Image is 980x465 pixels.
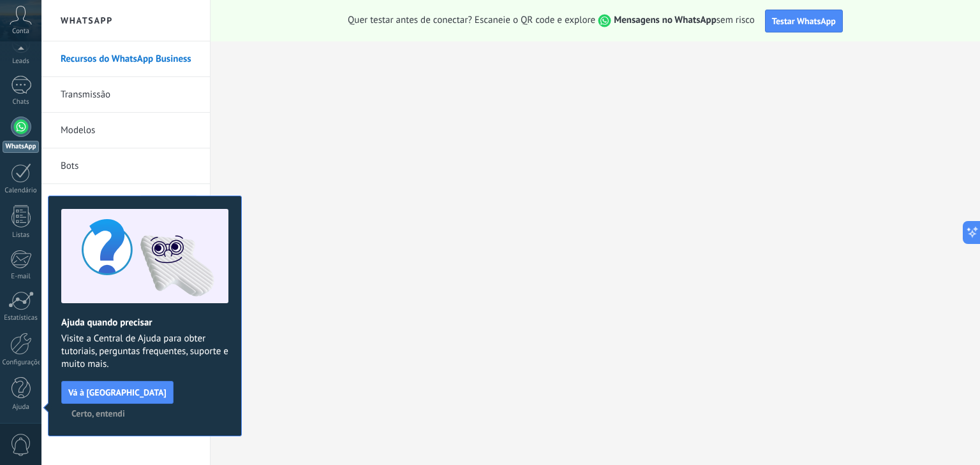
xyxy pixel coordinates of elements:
[3,359,40,367] div: Configurações
[12,27,29,36] span: Conta
[68,388,167,397] span: Vá à [GEOGRAPHIC_DATA]
[66,404,131,423] button: Certo, entendi
[3,98,40,106] div: Chats
[61,317,228,329] h2: Ajuda quando precisar
[348,14,755,27] span: Quer testar antes de conectar? Escaneie o QR code e explore sem risco
[765,10,843,32] button: Testar WhatsApp
[3,57,40,66] div: Leads
[61,148,197,184] a: Bots
[3,403,40,411] div: Ajuda
[614,14,716,26] strong: Mensagens no WhatsApp
[61,333,228,371] span: Visite a Central de Ajuda para obter tutoriais, perguntas frequentes, suporte e muito mais.
[3,141,39,153] div: WhatsApp
[3,231,40,240] div: Listas
[41,148,210,184] li: Bots
[41,113,210,148] li: Modelos
[772,15,836,27] span: Testar WhatsApp
[61,381,174,404] button: Vá à [GEOGRAPHIC_DATA]
[3,187,40,195] div: Calendário
[61,113,197,148] a: Modelos
[41,41,210,77] li: Recursos do WhatsApp Business
[41,184,210,219] li: Agente de IA
[61,184,197,220] a: Agente de IAExperimente!
[3,314,40,322] div: Estatísticas
[61,77,197,113] a: Transmissão
[3,273,40,281] div: E-mail
[41,77,210,113] li: Transmissão
[61,41,197,77] a: Recursos do WhatsApp Business
[61,184,113,220] span: Agente de IA
[71,409,125,418] span: Certo, entendi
